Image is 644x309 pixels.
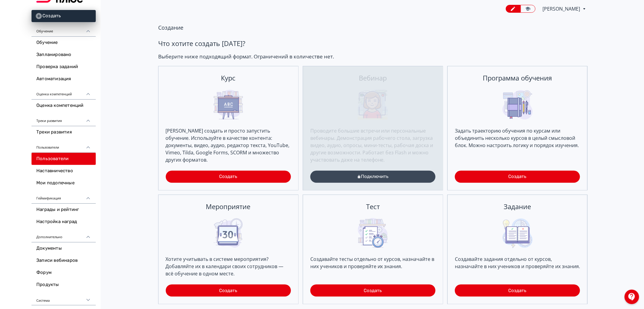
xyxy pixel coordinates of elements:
a: Проверка заданий [32,61,96,73]
div: Геймификация [32,189,96,204]
a: Запланировано [32,49,96,61]
a: Треки развития [32,126,96,138]
div: Задать траекторию обучения по курсам или объединить несколько курсов в целый смысловой блок. Можн... [455,127,580,149]
a: Наставничество [32,165,96,177]
div: Дополнительно [32,228,96,242]
div: Задание [504,202,531,211]
a: Автоматизация [32,73,96,85]
div: Что хотите создать [DATE]? [158,39,588,48]
a: Переключиться в режим ученика [521,5,536,13]
div: Программа обучения [483,74,552,82]
div: Создавайте тесты отдельно от курсов, назначайте в них учеников и проверяйте их знания. [310,255,435,270]
a: Обучение [32,37,96,49]
button: Создать [455,284,580,297]
button: Подключить [310,171,435,183]
a: Продукты [32,279,96,291]
div: Треки развития [32,112,96,126]
div: Мероприятие [206,202,251,211]
a: Записи вебинаров [32,255,96,267]
div: Тест [366,202,380,211]
button: Создать [166,171,291,183]
div: Оценка компетенций [32,85,96,100]
button: Создать [166,284,291,297]
div: Выберите ниже подходящий формат. Ограничений в количестве нет. [158,53,588,61]
a: Мои подопечные [32,177,96,189]
div: Хотите учитывать в системе мероприятия? Добавляйте их в календари своих сотрудников — всё обучени... [166,255,291,277]
div: Обучение [32,22,96,37]
a: Форум [32,267,96,279]
button: Создать [310,284,435,297]
div: Система [32,291,96,305]
a: Пользователи [32,153,96,165]
div: Создавайте задания отдельно от курсов, назначайте в них учеников и проверяйте их знания. [455,255,580,270]
button: Создать [455,171,580,183]
div: Создание [158,24,588,32]
a: Оценка компетенций [32,100,96,112]
div: Пользователи [32,138,96,153]
a: Настройка наград [32,216,96,228]
div: Курс [221,74,235,82]
div: [PERSON_NAME] создать и просто запустить обучение. Используйте в качестве контента: документы, ви... [166,127,291,163]
button: Создать [32,10,96,22]
span: Диана Лостанова [543,5,581,12]
a: Награды и рейтинг [32,204,96,216]
a: Документы [32,242,96,255]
